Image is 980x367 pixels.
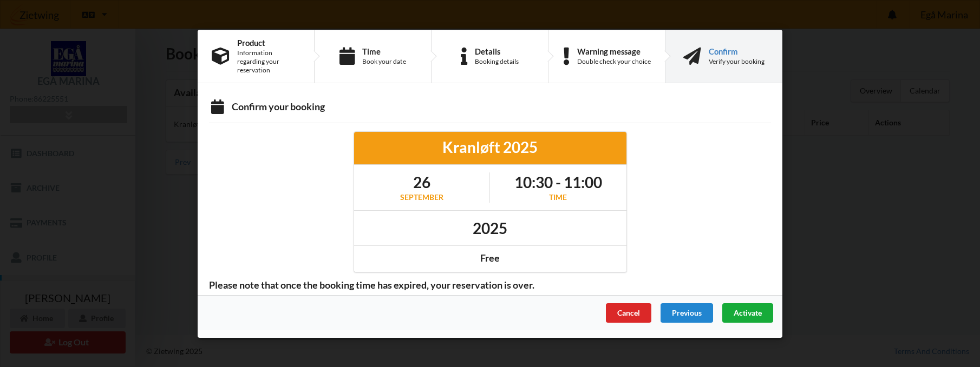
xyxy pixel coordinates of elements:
[400,172,443,192] h1: 26
[475,46,519,55] div: Details
[209,101,771,115] div: Confirm your booking
[201,278,542,291] span: Please note that once the booking time has expired, your reservation is over.
[514,192,602,203] div: Time
[473,218,507,237] h1: 2025
[577,57,651,65] div: Double check your choice
[661,303,713,322] div: Previous
[400,192,443,203] div: September
[709,57,765,65] div: Verify your booking
[606,303,651,322] div: Cancel
[237,38,300,46] div: Product
[237,48,300,74] div: Information regarding your reservation
[709,46,765,55] div: Confirm
[362,57,406,65] div: Book your date
[514,172,602,192] h1: 10:30 - 11:00
[362,252,619,264] div: Free
[577,46,651,55] div: Warning message
[362,137,619,157] div: Kranløft 2025
[362,46,406,55] div: Time
[734,308,762,317] span: Activate
[475,57,519,65] div: Booking details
